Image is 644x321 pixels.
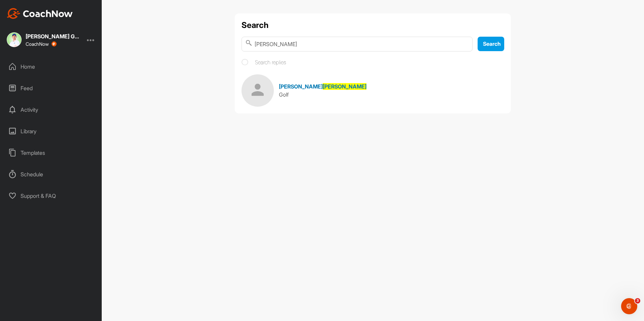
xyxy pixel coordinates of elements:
div: Feed [4,80,99,97]
input: Search [241,37,473,51]
button: Search [478,37,504,51]
span: Golf [279,91,289,98]
div: Schedule [4,166,99,183]
img: Space Logo [241,74,274,107]
img: square_a4120018e3a3d6688c6919095981194a.jpg [7,32,22,47]
div: Activity [4,101,99,118]
label: Search replies [241,58,286,66]
a: [PERSON_NAME][PERSON_NAME]Golf [241,74,504,107]
h1: Search [241,20,504,30]
img: CoachNow [7,8,73,19]
iframe: Intercom live chat [621,298,637,314]
span: 3 [635,298,640,304]
div: Home [4,58,99,75]
span: [PERSON_NAME] [323,83,366,90]
div: CoachNow [26,41,57,47]
div: [PERSON_NAME] Golf [26,34,79,39]
div: Support & FAQ [4,187,99,204]
span: Search [483,40,501,47]
span: [PERSON_NAME] [279,83,323,90]
div: Templates [4,144,99,161]
div: Library [4,123,99,140]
